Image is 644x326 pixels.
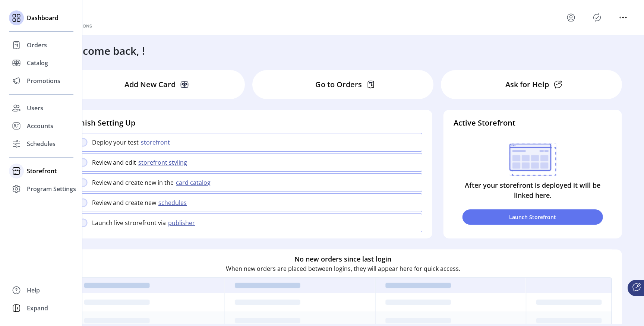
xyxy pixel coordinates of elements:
[463,209,603,225] button: Launch Storefront
[454,117,612,129] h4: Active Storefront
[92,218,166,227] p: Launch live strorefront via
[27,304,48,313] span: Expand
[591,12,603,23] button: Publisher Panel
[27,13,59,22] span: Dashboard
[226,264,460,273] p: When new orders are placed between logins, they will appear here for quick access.
[156,198,191,207] button: schedules
[92,158,136,167] p: Review and edit
[174,178,215,187] button: card catalog
[315,79,362,90] p: Go to Orders
[139,138,174,147] button: storefront
[294,254,391,264] h6: No new orders since last login
[166,218,199,227] button: publisher
[124,79,176,90] p: Add New Card
[92,138,139,147] p: Deploy your test
[27,58,48,67] span: Catalog
[27,286,40,295] span: Help
[472,213,593,221] span: Launch Storefront
[27,104,43,113] span: Users
[617,12,629,23] button: menu
[27,139,56,148] span: Schedules
[505,79,549,90] p: Ask for Help
[27,41,47,50] span: Orders
[64,43,145,58] h3: Welcome back, !
[92,198,156,207] p: Review and create new
[136,158,192,167] button: storefront styling
[92,178,174,187] p: Review and create new in the
[27,167,57,175] span: Storefront
[463,176,603,200] p: After your storefront is deployed it will be linked here.
[27,76,60,85] span: Promotions
[27,121,53,130] span: Accounts
[74,117,422,129] h4: Finish Setting Up
[565,12,577,23] button: menu
[27,184,76,193] span: Program Settings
